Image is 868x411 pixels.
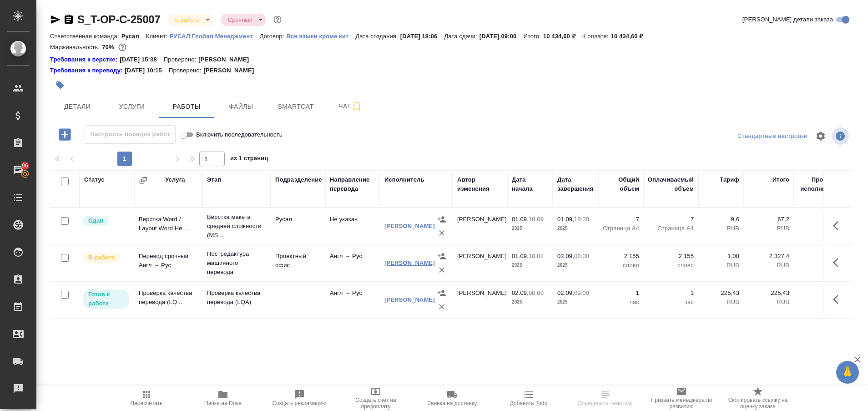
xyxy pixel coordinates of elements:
[748,289,789,298] p: 225,43
[557,289,574,296] p: 02.09,
[748,298,789,307] p: RUB
[512,253,529,259] p: 01.09,
[557,224,594,233] p: 2025
[2,159,34,182] a: 96
[355,33,400,40] p: Дата создания:
[798,175,839,203] div: Прогресс исполнителя в SC
[603,289,639,298] p: 1
[102,44,116,51] p: 70%
[325,284,380,316] td: Англ → Рус
[170,33,260,40] p: РУСАЛ Глобал Менеджмент
[603,298,639,307] p: час
[748,252,789,261] p: 2 327,4
[742,15,833,24] span: [PERSON_NAME] детали заказа
[810,125,832,147] span: Настроить таблицу
[272,14,283,25] button: Доп статусы указывают на важность/срочность заказа
[512,224,548,233] p: 2025
[230,153,268,166] span: из 1 страниц
[219,101,263,112] span: Файлы
[207,175,221,184] div: Этап
[603,215,639,224] p: 7
[50,33,121,40] p: Ответственная команда:
[648,175,694,193] div: Оплачиваемый объем
[275,175,322,184] div: Подразделение
[557,175,594,193] div: Дата завершения
[88,253,115,262] p: В работе
[170,32,260,40] a: РУСАЛ Глобал Менеджмент
[260,33,287,40] p: Договор:
[703,289,739,298] p: 225,43
[384,259,435,266] a: [PERSON_NAME]
[703,261,739,270] p: RUB
[134,210,202,242] td: Верстка Word / Layout Word Не ...
[435,263,449,277] button: Удалить
[720,175,739,184] div: Тариф
[400,33,444,40] p: [DATE] 18:06
[225,16,255,24] button: Срочный
[444,33,479,40] p: Дата сдачи:
[649,397,714,410] span: Призвать менеджера по развитию
[529,289,544,296] p: 08:00
[50,55,120,64] div: Нажми, чтобы открыть папку с инструкцией
[832,127,851,145] span: Посмотреть информацию
[574,216,589,223] p: 18:20
[748,224,789,233] p: RUB
[286,32,355,40] a: Все языки кроме кит
[435,286,449,300] button: Назначить
[720,386,796,411] button: Скопировать ссылку на оценку заказа
[63,14,74,25] button: Скопировать ссылку
[435,249,449,263] button: Назначить
[772,175,789,184] div: Итого
[198,55,256,64] p: [PERSON_NAME]
[82,252,130,264] div: Исполнитель выполняет работу
[134,284,202,316] td: Проверка качества перевода (LQ...
[139,176,148,185] button: Сгруппировать
[146,33,170,40] p: Клиент:
[110,101,154,112] span: Услуги
[648,215,694,224] p: 7
[828,252,849,274] button: Здесь прячутся важные кнопки
[50,66,125,75] div: Нажми, чтобы открыть папку с инструкцией
[343,397,409,410] span: Создать счет на предоплату
[134,247,202,279] td: Перевод срочный Англ → Рус
[56,101,99,112] span: Детали
[82,289,130,310] div: Исполнитель может приступить к работе
[274,101,318,112] span: Smartcat
[703,252,739,261] p: 1,08
[164,55,199,64] p: Проверено:
[582,33,611,40] p: К оплате:
[168,14,213,26] div: В работе
[50,55,120,64] a: Требования к верстке:
[828,289,849,310] button: Здесь прячутся важные кнопки
[221,14,266,26] div: В работе
[84,175,105,184] div: Статус
[52,125,77,144] button: Добавить работу
[557,298,594,307] p: 2025
[169,66,204,75] p: Проверено:
[435,213,449,226] button: Назначить
[328,101,372,112] span: Чат
[603,175,639,193] div: Общий объем
[50,66,125,75] a: Требования к переводу:
[603,224,639,233] p: Страница А4
[120,55,164,64] p: [DATE] 15:38
[172,16,202,24] button: В работе
[50,14,61,25] button: Скопировать ссылку для ЯМессенджера
[384,223,435,229] a: [PERSON_NAME]
[271,247,325,279] td: Проектный офис
[557,253,574,259] p: 02.09,
[603,252,639,261] p: 2 155
[648,224,694,233] p: Страница А4
[836,361,859,384] button: 🙏
[512,216,529,223] p: 01.09,
[643,386,720,411] button: Призвать менеджера по развитию
[828,215,849,237] button: Здесь прячутся важные кнопки
[50,75,70,95] button: Добавить тэг
[286,33,355,40] p: Все языки кроме кит
[648,298,694,307] p: час
[512,175,548,193] div: Дата начала
[77,13,161,25] a: S_T-OP-C-25007
[735,129,810,143] div: split button
[529,216,544,223] p: 18:09
[203,66,261,75] p: [PERSON_NAME]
